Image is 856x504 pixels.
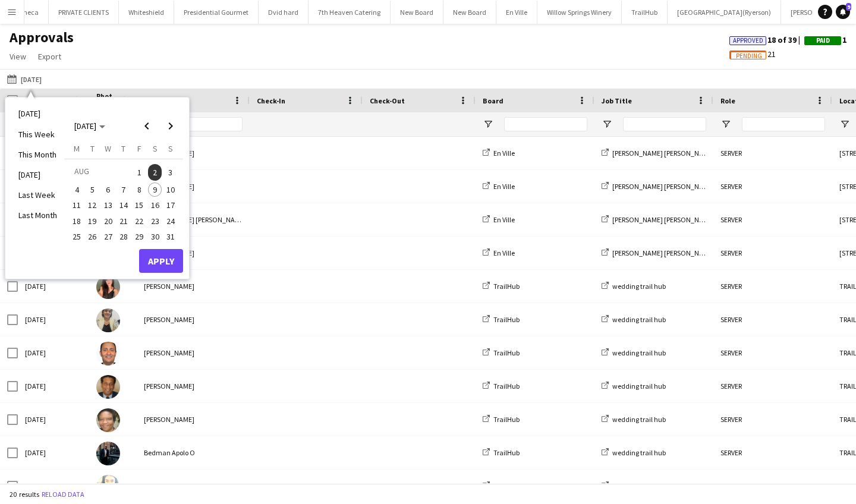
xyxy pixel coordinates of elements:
[163,214,178,228] span: 24
[148,229,162,244] span: 30
[86,199,100,213] span: 12
[483,149,515,157] a: En Ville
[137,436,250,469] div: Bedman Apolo O
[165,117,243,131] input: Name Filter Input
[443,1,496,24] button: New Board
[69,182,84,197] button: 04-08-2025
[483,119,493,130] button: Open Filter Menu
[70,214,84,228] span: 18
[612,415,666,424] span: wedding trail hub
[713,403,832,436] div: SERVER
[483,348,520,357] a: TrailHub
[622,1,668,24] button: TrailHub
[18,270,89,303] div: [DATE]
[163,229,178,244] span: 31
[602,315,666,324] a: wedding trail hub
[131,213,147,229] button: 22-08-2025
[713,137,832,169] div: SERVER
[105,143,111,154] span: W
[74,143,80,154] span: M
[713,436,832,469] div: SERVER
[720,96,735,105] span: Role
[602,149,738,157] a: [PERSON_NAME] [PERSON_NAME] HOUSE
[804,34,846,45] span: 1
[493,348,520,357] span: TrailHub
[18,470,89,502] div: [DATE]
[137,143,141,154] span: F
[147,163,162,182] button: 02-08-2025
[137,403,250,436] div: [PERSON_NAME]
[163,182,178,197] span: 10
[612,149,738,157] span: [PERSON_NAME] [PERSON_NAME] HOUSE
[168,143,173,154] span: S
[309,1,391,24] button: 7th Heaven Catering
[733,37,763,45] span: Approved
[163,163,178,182] button: 03-08-2025
[116,197,131,213] button: 14-08-2025
[493,215,515,224] span: En Ville
[132,182,146,197] span: 8
[602,448,666,457] a: wedding trail hub
[90,143,95,154] span: T
[69,197,84,213] button: 11-08-2025
[117,199,131,213] span: 14
[163,229,178,244] button: 31-08-2025
[720,119,731,130] button: Open Filter Menu
[86,229,100,244] span: 26
[370,96,405,105] span: Check-Out
[96,475,120,499] img: Betty Vera
[147,182,162,197] button: 09-08-2025
[504,117,587,131] input: Board Filter Input
[163,213,178,229] button: 24-08-2025
[493,481,520,490] span: TrailHub
[100,229,116,244] button: 27-08-2025
[729,49,776,59] span: 21
[148,214,162,228] span: 23
[116,182,131,197] button: 07-08-2025
[137,336,250,369] div: [PERSON_NAME]
[70,182,84,197] span: 4
[602,415,666,424] a: wedding trail hub
[713,237,832,269] div: SERVER
[612,215,738,224] span: [PERSON_NAME] [PERSON_NAME] HOUSE
[839,119,850,130] button: Open Filter Menu
[101,229,115,244] span: 27
[159,114,182,138] button: Next month
[84,197,100,213] button: 12-08-2025
[602,215,738,224] a: [PERSON_NAME] [PERSON_NAME] HOUSE
[100,197,116,213] button: 13-08-2025
[612,315,666,324] span: wedding trail hub
[84,229,100,244] button: 26-08-2025
[163,197,178,213] button: 17-08-2025
[49,1,119,24] button: PRIVATE CLIENTS
[147,213,162,229] button: 23-08-2025
[391,1,443,24] button: New Board
[96,92,115,109] span: Photo
[483,448,520,457] a: TrailHub
[137,170,250,203] div: [PERSON_NAME]
[131,163,147,182] button: 01-08-2025
[137,237,250,269] div: [PERSON_NAME]
[257,96,285,105] span: Check-In
[483,481,520,490] a: TrailHub
[39,488,87,501] button: Reload data
[11,185,64,205] li: Last Week
[836,5,850,19] a: 9
[7,1,49,24] button: Seneca
[147,229,162,244] button: 30-08-2025
[713,303,832,336] div: SERVER
[612,348,666,357] span: wedding trail hub
[116,213,131,229] button: 21-08-2025
[18,303,89,336] div: [DATE]
[163,182,178,197] button: 10-08-2025
[483,182,515,191] a: En Ville
[18,436,89,469] div: [DATE]
[602,119,612,130] button: Open Filter Menu
[5,49,31,64] a: View
[668,1,781,24] button: [GEOGRAPHIC_DATA](Ryerson)
[612,248,738,257] span: [PERSON_NAME] [PERSON_NAME] HOUSE
[96,375,120,399] img: Stephen Dixon
[137,137,250,169] div: [PERSON_NAME]
[11,124,64,144] li: This Week
[132,229,146,244] span: 29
